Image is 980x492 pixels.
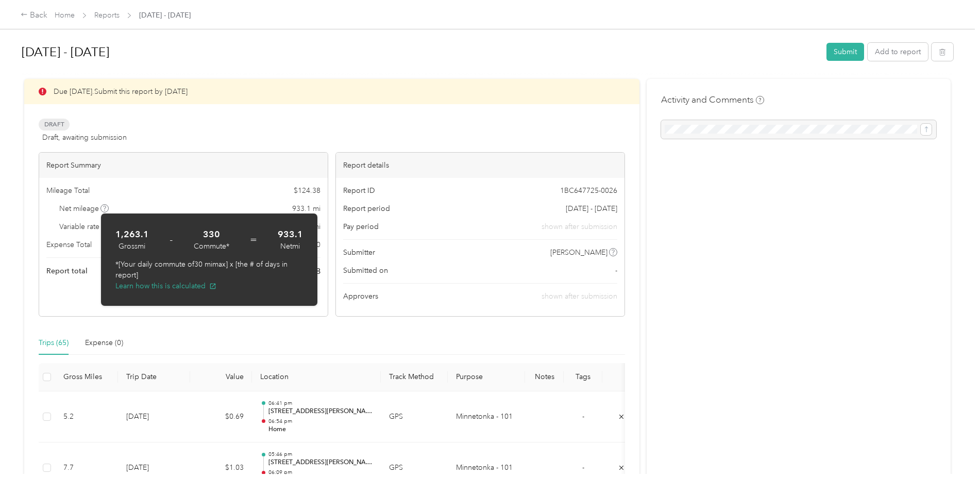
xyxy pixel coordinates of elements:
[250,233,257,247] span: =
[252,363,381,391] th: Location
[268,469,373,476] p: 06:09 pm
[343,291,378,302] span: Approvers
[203,228,220,241] strong: 330
[115,228,149,241] strong: 1,263.1
[39,153,328,178] div: Report Summary
[278,228,303,241] strong: 933.1
[525,363,564,391] th: Notes
[868,43,928,61] button: Add to report
[268,418,373,425] p: 06:54 pm
[615,265,617,276] span: -
[268,458,373,467] p: [STREET_ADDRESS][PERSON_NAME]
[381,363,448,391] th: Track Method
[343,247,375,258] span: Submitter
[139,10,191,21] span: [DATE] - [DATE]
[55,363,118,391] th: Gross Miles
[381,391,448,443] td: GPS
[190,363,252,391] th: Value
[39,337,69,349] div: Trips (65)
[46,239,92,250] span: Expense Total
[85,337,123,349] div: Expense (0)
[190,391,252,443] td: $0.69
[448,363,525,391] th: Purpose
[268,407,373,416] p: [STREET_ADDRESS][PERSON_NAME]
[115,281,216,291] button: Learn how this is calculated
[922,434,980,492] iframe: Everlance-gr Chat Button Frame
[55,11,75,20] a: Home
[46,266,88,276] span: Report total
[59,203,109,214] span: Net mileage
[115,259,303,281] p: *[Your daily commute of 30 mi max] x [the # of days in report]
[448,391,525,443] td: Minnetonka - 101
[566,203,617,214] span: [DATE] - [DATE]
[542,292,617,301] span: shown after submission
[42,132,127,143] span: Draft, awaiting submission
[268,451,373,458] p: 05:46 pm
[59,221,110,232] span: Variable rate
[343,221,379,232] span: Pay period
[292,203,320,214] span: 933.1 mi
[550,247,607,258] span: [PERSON_NAME]
[343,203,390,214] span: Report period
[564,363,602,391] th: Tags
[170,233,173,247] span: -
[194,241,229,252] div: Commute*
[22,40,819,64] h1: Sep 1 - 30, 2025
[21,9,47,22] div: Back
[661,93,764,106] h4: Activity and Comments
[582,463,584,472] span: -
[268,400,373,407] p: 06:41 pm
[118,363,190,391] th: Trip Date
[542,221,617,232] span: shown after submission
[268,425,373,434] p: Home
[94,11,120,20] a: Reports
[343,185,375,196] span: Report ID
[294,185,320,196] span: $ 124.38
[582,412,584,421] span: -
[119,241,145,252] div: Gross mi
[560,185,617,196] span: 1BC647725-0026
[24,79,639,104] div: Due [DATE]. Submit this report by [DATE]
[55,391,118,443] td: 5.2
[826,43,864,61] button: Submit
[118,391,190,443] td: [DATE]
[39,119,70,130] span: Draft
[46,185,90,196] span: Mileage Total
[280,241,300,252] div: Net mi
[343,265,388,276] span: Submitted on
[336,153,624,178] div: Report details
